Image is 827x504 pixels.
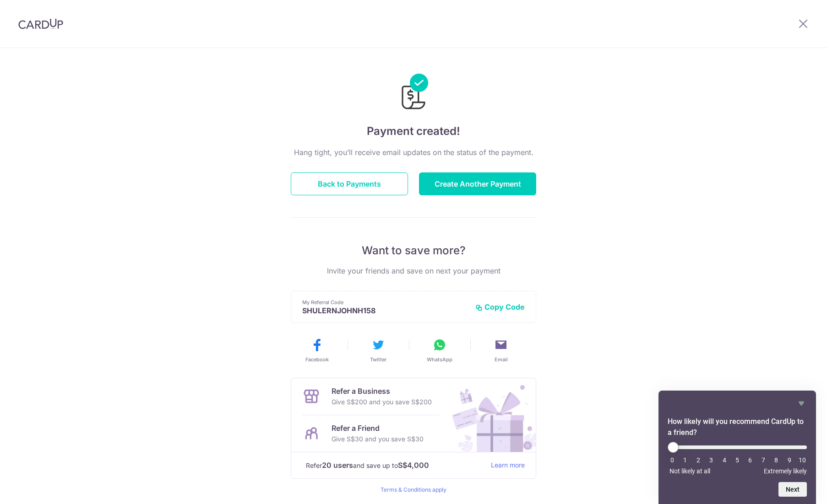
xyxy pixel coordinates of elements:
li: 6 [745,456,755,464]
h4: Payment created! [291,123,536,139]
p: Give S$30 and you save S$30 [332,434,424,445]
li: 10 [798,456,807,464]
button: Twitter [351,338,405,363]
img: Refer [443,378,536,452]
button: Email [474,338,528,363]
span: Email [495,356,508,363]
button: Copy Code [475,302,525,311]
span: WhatsApp [427,356,452,363]
h2: How likely will you recommend CardUp to a friend? Select an option from 0 to 10, with 0 being Not... [668,416,807,438]
img: Payments [399,74,428,112]
img: CardUp [18,18,63,29]
a: Learn more [491,460,525,471]
span: Not likely at all [669,467,710,475]
button: Back to Payments [291,172,408,195]
p: Invite your friends and save on next your payment [291,265,536,276]
li: 0 [668,456,677,464]
li: 7 [759,456,768,464]
button: WhatsApp [413,338,467,363]
button: Next question [778,482,807,497]
span: Twitter [370,356,386,363]
a: Terms & Conditions apply [381,486,446,493]
button: Hide survey [796,398,807,409]
strong: 20 users [322,460,353,471]
div: How likely will you recommend CardUp to a friend? Select an option from 0 to 10, with 0 being Not... [668,442,807,475]
p: SHULERNJOHNH158 [302,306,468,315]
li: 8 [772,456,781,464]
p: My Referral Code [302,299,468,306]
li: 2 [694,456,703,464]
p: Refer and save up to [306,460,484,471]
li: 5 [733,456,742,464]
p: Hang tight, you’ll receive email updates on the status of the payment. [291,147,536,158]
span: Extremely likely [764,467,807,475]
div: How likely will you recommend CardUp to a friend? Select an option from 0 to 10, with 0 being Not... [668,398,807,497]
button: Facebook [290,338,344,363]
strong: S$4,000 [398,460,429,471]
p: Give S$200 and you save S$200 [332,397,432,407]
p: Refer a Business [332,386,432,397]
li: 4 [720,456,729,464]
button: Create Another Payment [419,172,536,195]
li: 9 [785,456,794,464]
li: 3 [707,456,716,464]
span: Facebook [305,356,329,363]
li: 1 [680,456,690,464]
p: Want to save more? [291,243,536,258]
p: Refer a Friend [332,423,424,434]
